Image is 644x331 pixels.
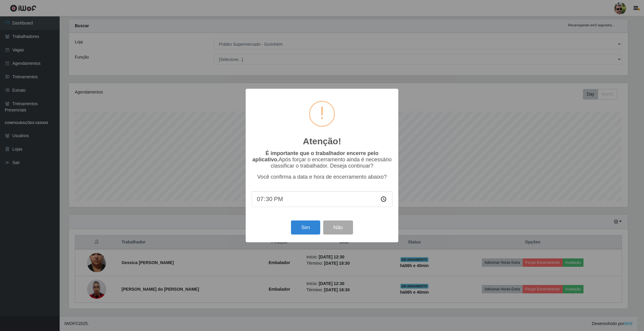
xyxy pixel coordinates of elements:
[323,220,353,235] button: Não
[252,150,392,169] p: Após forçar o encerramento ainda é necessário classificar o trabalhador. Deseja continuar?
[252,174,392,180] p: Você confirma a data e hora de encerramento abaixo?
[252,150,378,163] b: É importante que o trabalhador encerre pelo aplicativo.
[291,220,320,235] button: Sim
[303,136,341,147] h2: Atenção!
